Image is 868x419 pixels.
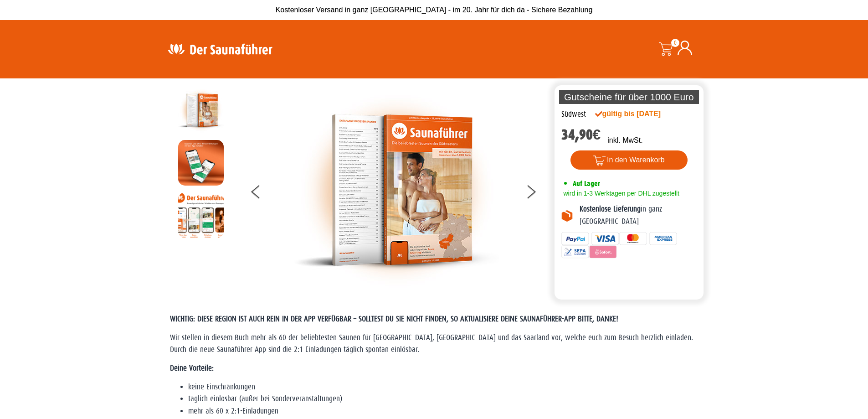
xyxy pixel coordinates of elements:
img: der-saunafuehrer-2025-suedwest [294,88,499,293]
bdi: 34,90 [561,126,601,143]
p: in ganz [GEOGRAPHIC_DATA] [580,203,697,228]
span: € [593,126,601,143]
li: keine Einschränkungen [188,381,699,393]
span: WICHTIG: DIESE REGION IST AUCH REIN IN DER APP VERFÜGBAR – SOLLTEST DU SIE NICHT FINDEN, SO AKTUA... [170,315,618,323]
div: gültig bis [DATE] [595,109,681,119]
img: MOCKUP-iPhone_regional [178,140,224,186]
button: In den Warenkorb [570,150,688,170]
p: inkl. MwSt. [607,135,642,146]
img: der-saunafuehrer-2025-suedwest [178,88,224,133]
span: Auf Lager [573,179,600,188]
p: Gutscheine für über 1000 Euro [559,90,699,104]
span: Wir stellen in diesem Buch mehr als 60 der beliebtesten Saunen für [GEOGRAPHIC_DATA], [GEOGRAPHIC... [170,333,693,354]
span: 0 [671,39,679,47]
b: Kostenlose Lieferung [580,205,641,213]
div: Südwest [561,109,586,120]
strong: Deine Vorteile: [170,364,214,372]
span: Kostenloser Versand in ganz [GEOGRAPHIC_DATA] - im 20. Jahr für dich da - Sichere Bezahlung [276,6,593,14]
li: täglich einlösbar (außer bei Sonderveranstaltungen) [188,393,699,405]
img: Anleitung7tn [178,192,224,238]
li: mehr als 60 x 2:1-Einladungen [188,405,699,417]
span: wird in 1-3 Werktagen per DHL zugestellt [561,190,679,197]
